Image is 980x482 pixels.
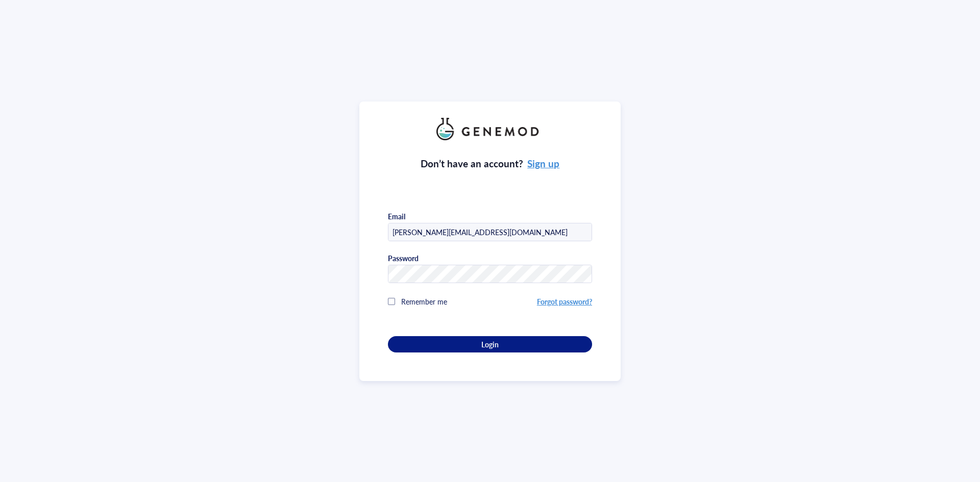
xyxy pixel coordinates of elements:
[537,296,592,307] a: Forgot password?
[421,157,560,171] div: Don’t have an account?
[401,296,447,307] span: Remember me
[436,118,544,140] img: genemod_logo_light-BcqUzbGq.png
[481,340,499,349] span: Login
[388,336,592,352] button: Login
[527,157,559,170] a: Sign up
[388,253,419,263] div: Password
[388,212,405,221] div: Email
